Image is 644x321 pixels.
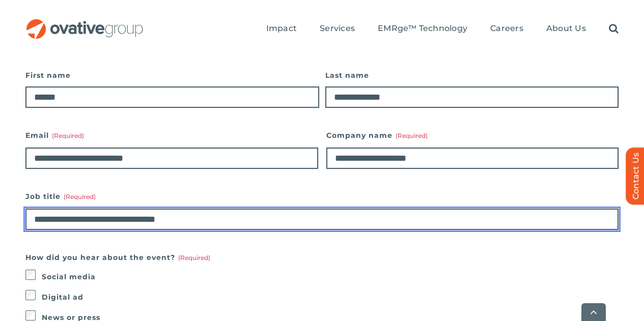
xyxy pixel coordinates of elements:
label: Company name [326,128,619,142]
nav: Menu [266,13,619,45]
span: Impact [266,23,297,34]
label: Last name [325,68,619,82]
span: (Required) [52,132,84,139]
span: Careers [490,23,523,34]
a: Services [320,23,355,35]
span: (Required) [64,193,96,200]
label: Digital ad [42,290,619,304]
label: Job title [25,189,619,203]
label: First name [25,68,319,82]
span: About Us [546,23,586,34]
span: (Required) [396,132,428,139]
a: EMRge™ Technology [378,23,467,35]
span: Services [320,23,355,34]
legend: How did you hear about the event? [25,250,210,265]
label: Email [25,128,318,142]
a: Impact [266,23,297,35]
a: About Us [546,23,586,35]
label: Social media [42,270,619,284]
span: EMRge™ Technology [378,23,467,34]
a: OG_Full_horizontal_RGB [25,18,144,27]
a: Careers [490,23,523,35]
a: Search [609,23,619,35]
span: (Required) [178,254,210,261]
